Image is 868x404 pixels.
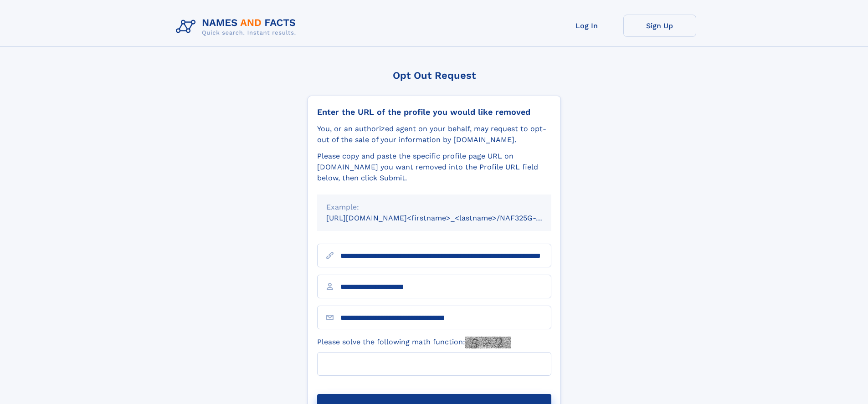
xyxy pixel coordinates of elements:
a: Sign Up [623,15,696,37]
div: Example: [326,202,542,213]
a: Log In [550,15,623,37]
small: [URL][DOMAIN_NAME]<firstname>_<lastname>/NAF325G-xxxxxxxx [326,214,569,222]
div: You, or an authorized agent on your behalf, may request to opt-out of the sale of your informatio... [317,123,551,145]
div: Enter the URL of the profile you would like removed [317,107,551,117]
div: Please copy and paste the specific profile page URL on [DOMAIN_NAME] you want removed into the Pr... [317,151,551,184]
label: Please solve the following math function: [317,337,511,348]
div: Opt Out Request [308,70,561,81]
img: Logo Names and Facts [172,15,303,39]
